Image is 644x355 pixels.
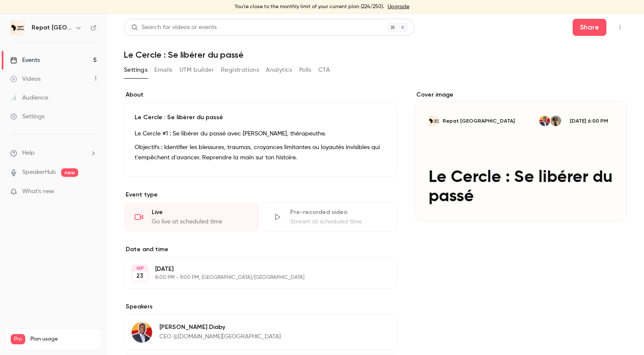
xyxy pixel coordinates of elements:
[131,23,217,32] div: Search for videos or events
[573,19,606,36] button: Share
[388,3,409,10] a: Upgrade
[124,245,397,254] label: Date and time
[124,302,397,311] label: Speakers
[136,272,143,280] p: 23
[124,91,397,99] label: About
[290,217,387,226] div: Stream at scheduled time
[124,50,627,60] h1: Le Cercle : Se libérer du passé
[154,63,172,77] button: Emails
[299,63,312,77] button: Polls
[124,191,397,199] p: Event type
[22,187,54,196] span: What's new
[10,75,41,83] div: Videos
[290,208,387,217] div: Pre-recorded video
[86,188,97,196] iframe: Noticeable Trigger
[266,63,292,77] button: Analytics
[132,322,152,343] img: Kara Diaby
[159,323,281,332] p: [PERSON_NAME] Diaby
[152,208,248,217] div: Live
[135,142,387,163] p: Objectifs : Identifier les blessures, traumas, croyances limitantes ou loyautés invisibles qui t’...
[155,274,352,281] p: 8:00 PM - 9:00 PM, [GEOGRAPHIC_DATA]/[GEOGRAPHIC_DATA]
[221,63,259,77] button: Registrations
[11,21,24,35] img: Repat Africa
[10,149,97,158] li: help-dropdown-opener
[61,168,78,177] span: new
[11,334,25,344] span: Pro
[415,91,627,221] section: Cover image
[22,149,35,158] span: Help
[135,129,387,139] p: Le Cercle #1 : Se libérer du passé avec [PERSON_NAME], thérapeuthe.
[415,91,627,99] label: Cover image
[10,112,44,121] div: Settings
[135,113,387,122] p: Le Cercle : Se libérer du passé
[124,314,397,350] div: Kara Diaby[PERSON_NAME] DiabyCEO @[DOMAIN_NAME][GEOGRAPHIC_DATA]
[155,265,352,273] p: [DATE]
[132,265,147,271] div: SEP
[318,63,330,77] button: CTA
[124,202,259,232] div: LiveGo live at scheduled time
[124,63,147,77] button: Settings
[32,23,72,32] h6: Repat [GEOGRAPHIC_DATA]
[30,336,96,343] span: Plan usage
[262,202,397,232] div: Pre-recorded videoStream at scheduled time
[22,168,56,177] a: SpeakerHub
[179,63,214,77] button: UTM builder
[152,217,248,226] div: Go live at scheduled time
[159,332,281,341] p: CEO @[DOMAIN_NAME][GEOGRAPHIC_DATA]
[10,94,48,102] div: Audience
[10,56,40,65] div: Events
